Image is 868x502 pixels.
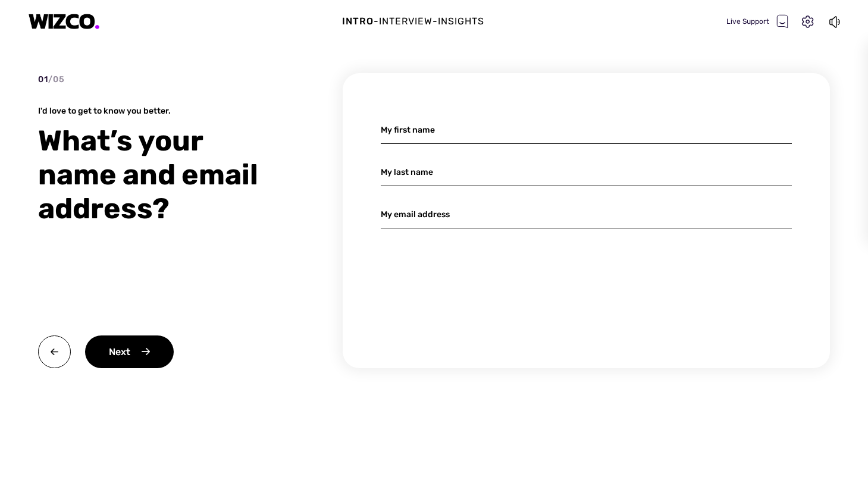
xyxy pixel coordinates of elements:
div: Insights [438,14,484,29]
div: Live Support [726,14,788,29]
div: I'd love to get to know you better. [38,105,288,117]
img: logo [29,14,100,30]
div: - [433,14,438,29]
div: Next [85,335,174,368]
div: - [374,14,379,29]
div: 01 [38,73,65,86]
div: Interview [379,14,433,29]
div: What’s your name and email address? [38,124,288,225]
span: / 05 [48,74,65,84]
img: back [38,335,71,368]
div: Intro [342,14,374,29]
